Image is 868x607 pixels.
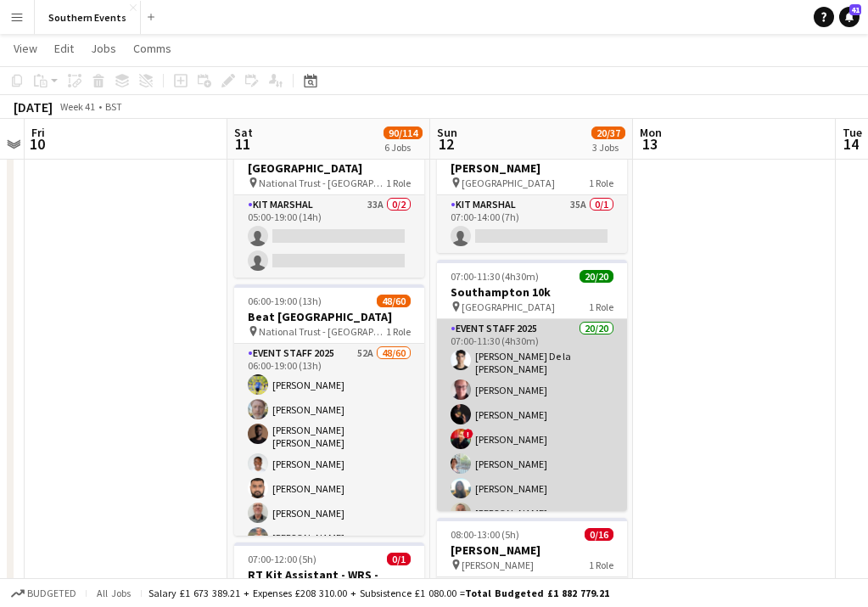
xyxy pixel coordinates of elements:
[91,41,116,56] span: Jobs
[14,98,53,115] div: [DATE]
[451,528,519,541] span: 08:00-13:00 (5h)
[437,121,627,253] app-job-card: 07:00-14:00 (7h)0/1RT Kit Assistant - [PERSON_NAME] [GEOGRAPHIC_DATA]1 RoleKit Marshal35A0/107:00...
[437,260,627,511] app-job-card: 07:00-11:30 (4h30m)20/20Southampton 10k [GEOGRAPHIC_DATA]1 RoleEvent Staff 202520/2007:00-11:30 (...
[589,177,613,189] span: 1 Role
[462,177,555,189] span: [GEOGRAPHIC_DATA]
[437,284,627,300] h3: Southampton 10k
[387,553,411,565] span: 0/1
[585,528,613,541] span: 0/16
[849,4,861,15] span: 41
[84,37,123,59] a: Jobs
[434,134,457,154] span: 12
[451,270,539,283] span: 07:00-11:30 (4h30m)
[35,1,141,34] button: Southern Events
[133,41,171,56] span: Comms
[54,41,74,56] span: Edit
[148,587,609,599] div: Salary £1 673 389.21 + Expenses £208 310.00 + Subsistence £1 080.00 =
[437,125,457,140] span: Sun
[248,553,316,565] span: 07:00-12:00 (5h)
[259,177,386,189] span: National Trust - [GEOGRAPHIC_DATA]
[839,7,860,27] a: 41
[640,125,662,140] span: Mon
[437,542,627,558] h3: [PERSON_NAME]
[384,141,422,154] div: 6 Jobs
[386,325,411,338] span: 1 Role
[234,309,424,324] h3: Beat [GEOGRAPHIC_DATA]
[437,145,627,176] h3: RT Kit Assistant - [PERSON_NAME]
[637,134,662,154] span: 13
[234,145,424,176] h3: RT Kit Assistant - Beat [GEOGRAPHIC_DATA]
[437,195,627,253] app-card-role: Kit Marshal35A0/107:00-14:00 (7h)
[259,325,386,338] span: National Trust - [GEOGRAPHIC_DATA]
[234,284,424,536] app-job-card: 06:00-19:00 (13h)48/60Beat [GEOGRAPHIC_DATA] National Trust - [GEOGRAPHIC_DATA]1 RoleEvent Staff ...
[591,126,625,139] span: 20/37
[29,134,45,154] span: 10
[462,301,555,313] span: [GEOGRAPHIC_DATA]
[589,559,613,571] span: 1 Role
[580,270,613,283] span: 20/20
[93,587,134,599] span: All jobs
[56,100,98,113] span: Week 41
[31,125,45,140] span: Fri
[232,134,253,154] span: 11
[8,584,79,603] button: Budgeted
[234,125,253,140] span: Sat
[234,121,424,278] app-job-card: 05:00-19:00 (14h)0/2RT Kit Assistant - Beat [GEOGRAPHIC_DATA] National Trust - [GEOGRAPHIC_DATA]1...
[14,41,37,56] span: View
[105,100,122,113] div: BST
[377,295,411,307] span: 48/60
[589,301,613,313] span: 1 Role
[465,587,609,599] span: Total Budgeted £1 882 779.21
[234,195,424,278] app-card-role: Kit Marshal33A0/205:00-19:00 (14h)
[462,559,534,571] span: [PERSON_NAME]
[384,126,423,139] span: 90/114
[48,37,81,59] a: Edit
[840,134,862,154] span: 14
[126,37,178,59] a: Comms
[27,587,76,599] span: Budgeted
[386,177,411,189] span: 1 Role
[463,429,473,439] span: !
[592,141,624,154] div: 3 Jobs
[248,295,322,307] span: 06:00-19:00 (13h)
[843,125,862,140] span: Tue
[234,567,424,598] h3: RT Kit Assistant - WRS - [GEOGRAPHIC_DATA] (Women Only)
[7,37,44,59] a: View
